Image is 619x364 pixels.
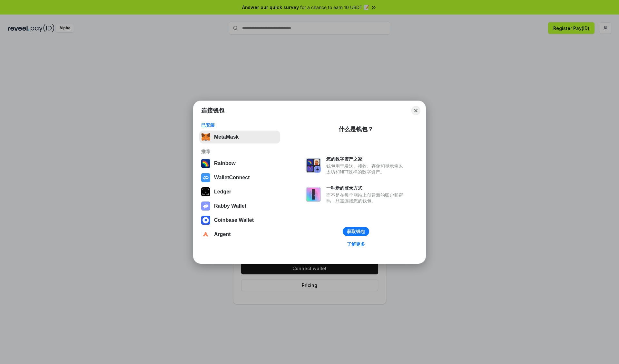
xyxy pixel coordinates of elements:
[326,192,406,204] div: 而不是在每个网站上创建新的账户和密码，只需连接您的钱包。
[201,107,224,114] h1: 连接钱包
[326,163,406,175] div: 钱包用于发送、接收、存储和显示像以太坊和NFT这样的数字资产。
[199,185,280,198] button: Ledger
[214,161,236,166] div: Rainbow
[343,227,369,236] button: 获取钱包
[339,125,373,133] div: 什么是钱包？
[326,185,406,191] div: 一种新的登录方式
[201,149,278,154] div: 推荐
[199,131,280,143] button: MetaMask
[199,228,280,241] button: Argent
[214,134,239,140] div: MetaMask
[214,203,246,209] div: Rabby Wallet
[306,158,321,173] img: svg+xml,%3Csvg%20xmlns%3D%22http%3A%2F%2Fwww.w3.org%2F2000%2Fsvg%22%20fill%3D%22none%22%20viewBox...
[214,175,250,181] div: WalletConnect
[214,231,231,237] div: Argent
[201,202,210,211] img: svg+xml,%3Csvg%20xmlns%3D%22http%3A%2F%2Fwww.w3.org%2F2000%2Fsvg%22%20fill%3D%22none%22%20viewBox...
[411,106,420,115] button: Close
[199,157,280,170] button: Rainbow
[347,229,365,234] div: 获取钱包
[214,217,254,223] div: Coinbase Wallet
[214,189,231,195] div: Ledger
[201,173,210,182] img: svg+xml,%3Csvg%20width%3D%2228%22%20height%3D%2228%22%20viewBox%3D%220%200%2028%2028%22%20fill%3D...
[199,171,280,184] button: WalletConnect
[201,159,210,168] img: svg+xml,%3Csvg%20width%3D%22120%22%20height%3D%22120%22%20viewBox%3D%220%200%20120%20120%22%20fil...
[201,133,210,142] img: svg+xml,%3Csvg%20fill%3D%22none%22%20height%3D%2233%22%20viewBox%3D%220%200%2035%2033%22%20width%...
[343,240,369,248] a: 了解更多
[306,187,321,202] img: svg+xml,%3Csvg%20xmlns%3D%22http%3A%2F%2Fwww.w3.org%2F2000%2Fsvg%22%20fill%3D%22none%22%20viewBox...
[201,187,210,196] img: svg+xml,%3Csvg%20xmlns%3D%22http%3A%2F%2Fwww.w3.org%2F2000%2Fsvg%22%20width%3D%2228%22%20height%3...
[199,214,280,227] button: Coinbase Wallet
[201,216,210,225] img: svg+xml,%3Csvg%20width%3D%2228%22%20height%3D%2228%22%20viewBox%3D%220%200%2028%2028%22%20fill%3D...
[326,156,406,162] div: 您的数字资产之家
[347,241,365,247] div: 了解更多
[201,122,278,128] div: 已安装
[199,200,280,212] button: Rabby Wallet
[201,230,210,239] img: svg+xml,%3Csvg%20width%3D%2228%22%20height%3D%2228%22%20viewBox%3D%220%200%2028%2028%22%20fill%3D...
